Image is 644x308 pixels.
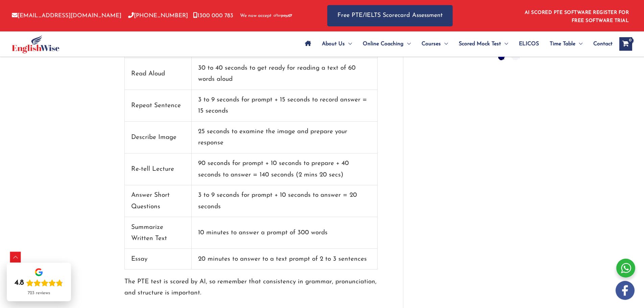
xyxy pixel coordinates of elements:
[575,32,582,56] span: Menu Toggle
[501,32,508,56] span: Menu Toggle
[192,90,378,122] td: 3 to 9 seconds for prompt + 15 seconds to record answer = 15 seconds
[588,32,613,56] a: Contact
[453,32,514,56] a: Scored Mock TestMenu Toggle
[15,278,63,288] div: Rating: 4.8 out of 5
[544,32,588,56] a: Time TableMenu Toggle
[125,153,192,185] td: Re-tell Lecture
[192,217,378,249] td: 10 minutes to answer a prompt of 300 words
[192,249,378,269] td: 20 minutes to answer to a text prompt of 2 to 3 sentences
[519,32,539,56] span: ELICOS
[525,10,629,23] a: AI SCORED PTE SOFTWARE REGISTER FOR FREE SOFTWARE TRIAL
[327,5,453,26] a: Free PTE/IELTS Scorecard Assessment
[593,32,613,56] span: Contact
[619,37,632,51] a: View Shopping Cart, empty
[125,185,192,217] td: Answer Short Questions
[357,32,416,56] a: Online CoachingMenu Toggle
[345,32,352,56] span: Menu Toggle
[193,13,233,19] a: 1300 000 783
[12,35,59,53] img: cropped-ew-logo
[240,13,271,19] span: We now accept
[192,122,378,153] td: 25 seconds to examine the image and prepare your response
[125,249,192,269] td: Essay
[192,58,378,90] td: 30 to 40 seconds to get ready for reading a text of 60 words aloud
[300,32,613,56] nav: Site Navigation: Main Menu
[521,5,632,27] aside: Header Widget 1
[125,90,192,122] td: Repeat Sentence
[125,122,192,153] td: Describe Image
[28,290,50,296] div: 723 reviews
[422,32,441,56] span: Courses
[363,32,404,56] span: Online Coaching
[192,185,378,217] td: 3 to 9 seconds for prompt + 10 seconds to answer = 20 seconds
[316,32,357,56] a: About UsMenu Toggle
[550,32,575,56] span: Time Table
[404,32,411,56] span: Menu Toggle
[273,14,292,18] img: Afterpay-Logo
[514,32,544,56] a: ELICOS
[125,58,192,90] td: Read Aloud
[124,276,378,299] p: The PTE test is scored by AI, so remember that consistency in grammar, pronunciation, and structu...
[322,32,345,56] span: About Us
[12,13,121,19] a: [EMAIL_ADDRESS][DOMAIN_NAME]
[416,32,453,56] a: CoursesMenu Toggle
[616,281,635,300] img: white-facebook.png
[128,13,188,19] a: [PHONE_NUMBER]
[125,217,192,249] td: Summarize Written Text
[459,32,501,56] span: Scored Mock Test
[192,153,378,185] td: 90 seconds for prompt + 10 seconds to prepare + 40 seconds to answer = 140 seconds (2 mins 20 secs)
[441,32,448,56] span: Menu Toggle
[15,278,24,288] div: 4.8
